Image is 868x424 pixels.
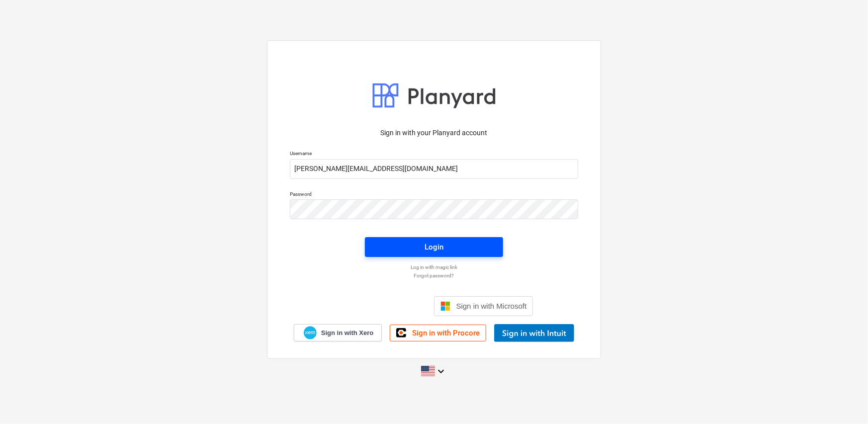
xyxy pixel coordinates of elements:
iframe: Chat Widget [818,376,868,424]
button: Login [365,237,503,257]
input: Username [290,159,578,179]
img: Microsoft logo [440,301,450,311]
p: Username [290,150,578,159]
iframe: Sign in with Google Button [330,295,431,317]
div: Login [425,241,443,254]
p: Password [290,191,578,199]
p: Sign in with your Planyard account [290,128,578,138]
a: Sign in with Xero [294,324,382,341]
a: Sign in with Procore [390,325,486,341]
div: Widget de chat [818,376,868,424]
span: Sign in with Xero [321,329,373,338]
i: keyboard_arrow_down [435,365,447,377]
span: Sign in with Microsoft [456,302,527,310]
a: Forgot password? [285,272,583,279]
img: Xero logo [304,326,317,339]
span: Sign in with Procore [412,329,480,338]
a: Log in with magic link [285,264,583,270]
